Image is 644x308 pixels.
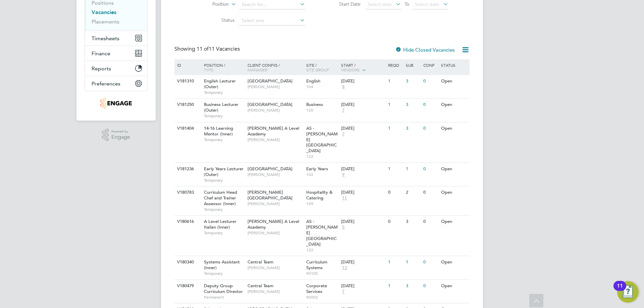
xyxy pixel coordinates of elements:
[204,207,244,212] span: Temporary
[100,98,131,109] img: jambo-logo-retina.png
[305,59,340,75] div: Site /
[341,195,348,201] span: 11
[339,59,386,76] div: Start /
[204,67,213,72] span: Type
[204,78,236,89] span: English Lecturer (Outer)
[306,295,338,300] span: 90002
[306,166,328,172] span: Early Years
[175,280,199,292] div: V180479
[439,99,469,111] div: Open
[386,256,404,268] div: 1
[386,186,404,199] div: 0
[439,256,469,268] div: Open
[386,280,404,292] div: 1
[422,59,439,71] div: Conf
[197,46,209,52] span: 11 of
[248,219,299,230] span: [PERSON_NAME] A Level Academy
[404,75,422,87] div: 3
[248,102,292,107] span: [GEOGRAPHIC_DATA]
[175,186,199,199] div: V180783
[386,122,404,135] div: 1
[239,16,305,25] input: Select one
[422,186,439,199] div: 0
[92,80,120,87] span: Preferences
[386,215,404,228] div: 0
[386,59,404,71] div: Reqd
[204,125,233,137] span: 14-16 Learning Mentor (Inner)
[175,99,199,111] div: V181250
[404,99,422,111] div: 3
[439,186,469,199] div: Open
[395,47,455,53] label: Hide Closed Vacancies
[306,247,338,253] span: 122
[404,280,422,292] div: 3
[204,102,238,113] span: Business Lecturer (Outer)
[306,201,338,206] span: 109
[341,259,385,265] div: [DATE]
[422,99,439,111] div: 0
[248,172,303,177] span: [PERSON_NAME]
[248,283,273,289] span: Central Team
[248,84,303,89] span: [PERSON_NAME]
[341,126,385,131] div: [DATE]
[175,256,199,268] div: V180340
[439,215,469,228] div: Open
[204,189,237,206] span: Curriculum Head Chef and Trainer Assessor (Inner)
[92,35,119,42] span: Timesheets
[248,125,299,137] span: [PERSON_NAME] A Level Academy
[102,129,130,141] a: Powered byEngage
[306,102,323,107] span: Business
[386,99,404,111] div: 1
[306,125,338,154] span: AS - [PERSON_NAME][GEOGRAPHIC_DATA]
[341,190,385,195] div: [DATE]
[204,166,244,177] span: Early Years Lecturer (Outer)
[341,84,345,90] span: 8
[175,163,199,175] div: V181236
[174,46,241,53] div: Showing
[204,271,244,276] span: Temporary
[306,189,332,201] span: Hospitality & Catering
[306,259,327,270] span: Curriculum Systems
[306,283,327,294] span: Corporate Services
[322,1,361,7] label: Start Date
[85,61,147,76] button: Reports
[306,172,338,177] span: 102
[341,289,345,295] span: 7
[341,166,385,172] div: [DATE]
[306,154,338,159] span: 122
[341,219,385,225] div: [DATE]
[306,67,329,72] span: Site Group
[196,17,234,23] label: Status
[248,78,292,84] span: [GEOGRAPHIC_DATA]
[175,75,199,87] div: V181310
[341,131,345,137] span: 7
[306,219,338,247] span: AS - [PERSON_NAME][GEOGRAPHIC_DATA]
[422,215,439,228] div: 0
[422,122,439,135] div: 0
[199,59,246,75] div: Position /
[204,283,243,294] span: Deputy Group Curriculum Director
[439,75,469,87] div: Open
[422,256,439,268] div: 0
[439,163,469,175] div: Open
[404,215,422,228] div: 3
[248,289,303,294] span: [PERSON_NAME]
[85,46,147,61] button: Finance
[92,50,110,57] span: Finance
[92,9,116,15] a: Vacancies
[617,286,623,295] div: 11
[248,201,303,206] span: [PERSON_NAME]
[404,59,422,71] div: Sub
[175,122,199,135] div: V181404
[204,230,244,236] span: Temporary
[368,1,392,7] span: Select date
[341,102,385,108] div: [DATE]
[248,137,303,142] span: [PERSON_NAME]
[85,31,147,46] button: Timesheets
[204,113,244,119] span: Temporary
[617,281,639,303] button: Open Resource Center, 11 new notifications
[111,129,130,134] span: Powered by
[246,59,305,75] div: Client Config /
[204,178,244,183] span: Temporary
[404,122,422,135] div: 3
